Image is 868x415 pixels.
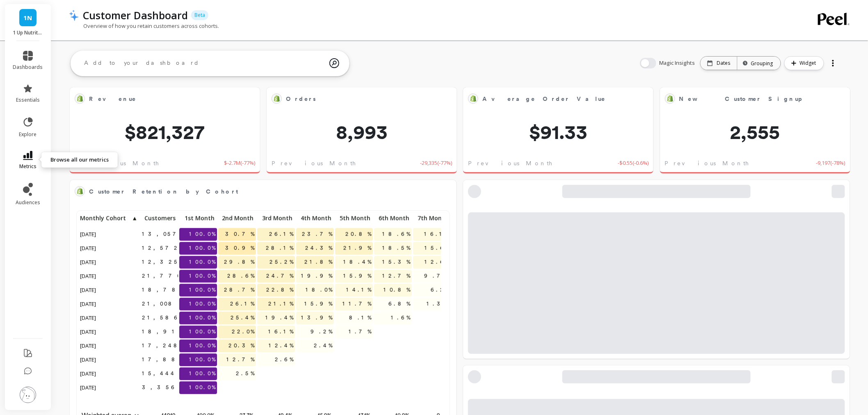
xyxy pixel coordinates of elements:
span: 100.0% [187,270,217,282]
span: 25.4% [229,312,256,324]
p: Dates [717,60,731,66]
span: 18.4% [342,256,373,268]
span: Previous Month [468,159,553,167]
span: 18,918 [140,326,189,338]
span: audiences [16,199,40,206]
span: 7th Month [415,215,448,221]
span: [DATE] [78,270,98,282]
span: 26.1% [228,298,256,310]
span: 12.6% [423,256,451,268]
span: 2,555 [660,122,850,142]
div: Toggle SortBy [78,212,117,226]
span: 1st Month [181,215,215,221]
span: 18.6% [381,228,412,240]
span: -29,335 ( -77% ) [420,159,452,167]
span: 1.3% [425,298,451,310]
span: 5th Month [337,215,370,221]
span: [DATE] [78,312,98,324]
span: 11.7% [341,298,373,310]
span: 15.9% [303,298,334,310]
span: 21,586 [140,312,182,324]
span: [DATE] [78,242,98,254]
span: 12.7% [225,353,256,366]
span: Previous Month [665,159,750,167]
span: 22.8% [265,284,295,296]
span: 21.1% [267,298,295,310]
span: 6.8% [387,298,412,310]
span: [DATE] [78,256,98,268]
span: Magic Insights [660,59,697,67]
span: 4th Month [298,215,331,221]
div: Toggle SortBy [374,212,413,226]
span: 26.1% [267,228,295,240]
span: [DATE] [78,367,98,380]
div: Toggle SortBy [335,212,374,226]
span: dashboards [13,64,43,71]
span: Revenue [89,93,229,105]
p: Customer Dashboard [83,8,188,22]
div: Toggle SortBy [296,212,335,226]
span: -$0.55 ( -0.6% ) [618,159,649,167]
span: [DATE] [78,298,98,310]
span: 16.1% [267,326,295,338]
span: Orders [286,95,316,103]
span: 13.9% [299,312,334,324]
p: Customers [140,212,178,224]
span: 12.7% [381,270,412,282]
span: 6th Month [376,215,409,221]
button: Widget [784,56,824,70]
span: Customer Retention by Cohort [89,187,238,196]
span: 24.7% [265,270,295,282]
span: 100.0% [187,340,217,352]
span: 29.8% [222,256,256,268]
div: Toggle SortBy [413,212,452,226]
span: 18.5% [381,242,412,254]
span: 16.1% [423,228,451,240]
span: Revenue [89,95,137,103]
span: Average Order Value [482,95,606,103]
span: 24.3% [304,242,334,254]
span: 100.0% [187,242,217,254]
span: 17,248 [140,340,185,352]
span: Customer Retention by Cohort [89,186,425,197]
span: 18,787 [140,284,192,296]
span: [DATE] [78,340,98,352]
span: 21.9% [342,242,373,254]
span: $821,327 [70,122,260,142]
span: $-2.7M ( -77% ) [224,159,255,167]
span: 3rd Month [259,215,292,221]
div: Toggle SortBy [179,212,218,226]
span: 14.1% [345,284,373,296]
span: 100.0% [187,284,217,296]
span: New Customer Signup [679,95,802,103]
span: 6.2% [429,284,451,296]
p: Monthly Cohort [78,212,140,224]
img: magic search icon [329,52,339,74]
span: 9.2% [309,326,334,338]
p: 6th Month [374,212,412,224]
span: 100.0% [187,353,217,366]
span: 17,880 [140,354,187,366]
span: 1.7% [347,326,373,338]
span: 2.6% [273,353,295,366]
span: 1.6% [389,312,412,324]
span: Average Order Value [482,93,622,105]
p: 1st Month [179,212,217,224]
span: [DATE] [78,326,98,338]
span: 100.0% [187,312,217,324]
p: 3rd Month [257,212,295,224]
span: [DATE] [78,381,98,394]
span: 21,770 [140,270,184,283]
span: 12.4% [267,340,295,352]
span: 12,572 [140,242,182,255]
span: 20.8% [344,228,373,240]
span: Widget [800,59,819,67]
div: Toggle SortBy [218,212,257,226]
span: 2nd Month [220,215,254,221]
span: [DATE] [78,353,98,366]
span: [DATE] [78,228,98,240]
span: 15.9% [342,270,373,282]
span: 12,325 [140,256,182,269]
span: 30.9% [224,242,256,254]
p: Beta [191,10,208,20]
